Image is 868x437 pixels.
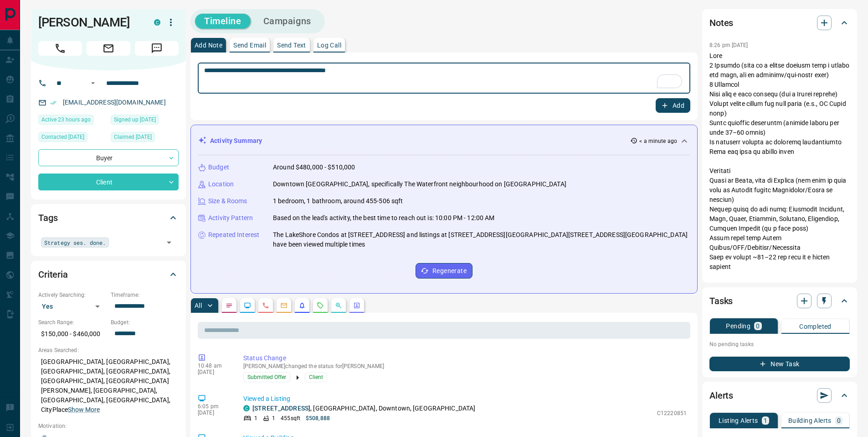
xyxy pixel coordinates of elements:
[208,230,259,240] p: Repeated Interest
[38,346,179,354] p: Areas Searched:
[38,211,57,225] h2: Tags
[38,132,106,145] div: Tue Jul 08 2025
[709,388,733,403] h2: Alerts
[195,42,222,48] p: Add Note
[252,404,475,413] p: , [GEOGRAPHIC_DATA], Downtown, [GEOGRAPHIC_DATA]
[198,403,230,410] p: 6:05 pm
[154,19,160,26] div: condos.ca
[243,405,250,411] div: condos.ca
[709,16,733,30] h2: Notes
[198,369,230,375] p: [DATE]
[38,267,68,282] h2: Criteria
[309,373,323,382] span: Client
[244,302,251,309] svg: Lead Browsing Activity
[208,196,247,206] p: Size & Rooms
[38,299,106,314] div: Yes
[709,294,733,308] h2: Tasks
[63,99,166,106] a: [EMAIL_ADDRESS][DOMAIN_NAME]
[38,354,179,417] p: [GEOGRAPHIC_DATA], [GEOGRAPHIC_DATA], [GEOGRAPHIC_DATA], [GEOGRAPHIC_DATA], [GEOGRAPHIC_DATA], [G...
[163,236,175,249] button: Open
[210,136,262,146] p: Activity Summary
[243,394,687,404] p: Viewed a Listing
[353,302,360,309] svg: Agent Actions
[306,414,330,422] p: $508,888
[252,405,310,412] a: [STREET_ADDRESS]
[639,137,677,145] p: < a minute ago
[114,132,152,142] span: Claimed [DATE]
[788,417,832,424] p: Building Alerts
[317,42,341,48] p: Log Call
[273,196,403,206] p: 1 bedroom, 1 bathroom, around 455-506 sqft
[709,384,850,406] div: Alerts
[254,414,257,422] p: 1
[719,417,758,424] p: Listing Alerts
[38,318,106,326] p: Search Range:
[68,405,100,415] button: Show More
[44,238,106,247] span: Strategy ses. done.
[204,67,684,90] textarea: To enrich screen reader interactions, please activate Accessibility in Grammarly extension settings
[254,14,320,29] button: Campaigns
[38,263,179,285] div: Criteria
[208,179,234,189] p: Location
[243,353,687,363] p: Status Change
[114,115,156,124] span: Signed up [DATE]
[756,323,760,329] p: 0
[416,263,473,279] button: Regenerate
[38,115,106,127] div: Thu Aug 14 2025
[298,302,306,309] svg: Listing Alerts
[38,149,179,166] div: Buyer
[709,337,850,351] p: No pending tasks
[135,41,179,56] span: Message
[87,78,98,89] button: Open
[208,163,229,172] p: Budget
[262,302,269,309] svg: Calls
[195,14,251,29] button: Timeline
[226,302,233,309] svg: Notes
[111,115,179,127] div: Mon Aug 24 2020
[799,323,832,330] p: Completed
[273,179,566,189] p: Downtown [GEOGRAPHIC_DATA], specifically The Waterfront neighbourhood on [GEOGRAPHIC_DATA]
[656,98,690,113] button: Add
[837,417,841,424] p: 0
[208,213,253,223] p: Activity Pattern
[38,326,106,342] p: $150,000 - $460,000
[281,414,300,422] p: 455 sqft
[38,291,106,299] p: Actively Searching:
[273,163,355,172] p: Around $480,000 - $510,000
[709,12,850,34] div: Notes
[657,409,687,417] p: C12220851
[726,323,750,329] p: Pending
[195,302,202,309] p: All
[111,291,179,299] p: Timeframe:
[41,132,84,142] span: Contacted [DATE]
[709,290,850,312] div: Tasks
[317,302,324,309] svg: Requests
[87,41,130,56] span: Email
[38,207,179,229] div: Tags
[198,410,230,416] p: [DATE]
[38,422,179,430] p: Motivation:
[233,42,266,48] p: Send Email
[273,230,690,249] p: The LakeShore Condos at [STREET_ADDRESS] and listings at [STREET_ADDRESS][GEOGRAPHIC_DATA][STREET...
[50,100,56,106] svg: Email Verified
[38,15,140,30] h1: [PERSON_NAME]
[38,41,82,56] span: Call
[764,417,767,424] p: 1
[709,42,748,48] p: 8:26 pm [DATE]
[243,363,687,369] p: [PERSON_NAME] changed the status for [PERSON_NAME]
[198,132,690,149] div: Activity Summary< a minute ago
[247,373,286,382] span: Submitted Offer
[709,357,850,371] button: New Task
[277,42,306,48] p: Send Text
[38,174,179,190] div: Client
[273,213,495,223] p: Based on the lead's activity, the best time to reach out is: 10:00 PM - 12:00 AM
[198,363,230,369] p: 10:48 am
[280,302,288,309] svg: Emails
[335,302,342,309] svg: Opportunities
[272,414,275,422] p: 1
[111,318,179,326] p: Budget:
[41,115,91,124] span: Active 23 hours ago
[111,132,179,145] div: Sun Oct 08 2023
